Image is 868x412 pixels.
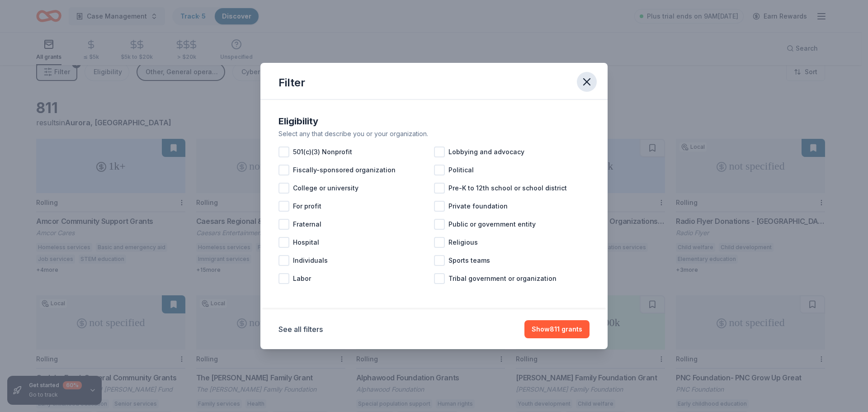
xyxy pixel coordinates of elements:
[278,114,590,128] div: Eligibility
[448,201,508,212] span: Private foundation
[293,255,328,266] span: Individuals
[293,165,396,175] span: Fiscally-sponsored organization
[278,76,305,90] div: Filter
[293,273,311,284] span: Labor
[293,201,321,212] span: For profit
[448,183,567,194] span: Pre-K to 12th school or school district
[448,273,557,284] span: Tribal government or organization
[293,183,359,194] span: College or university
[293,147,352,157] span: 501(c)(3) Nonprofit
[448,147,524,157] span: Lobbying and advocacy
[293,219,321,230] span: Fraternal
[448,255,490,266] span: Sports teams
[293,237,319,248] span: Hospital
[448,237,478,248] span: Religious
[524,320,590,338] button: Show811 grants
[278,324,323,335] button: See all filters
[448,219,536,230] span: Public or government entity
[278,128,590,139] div: Select any that describe you or your organization.
[448,165,474,175] span: Political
